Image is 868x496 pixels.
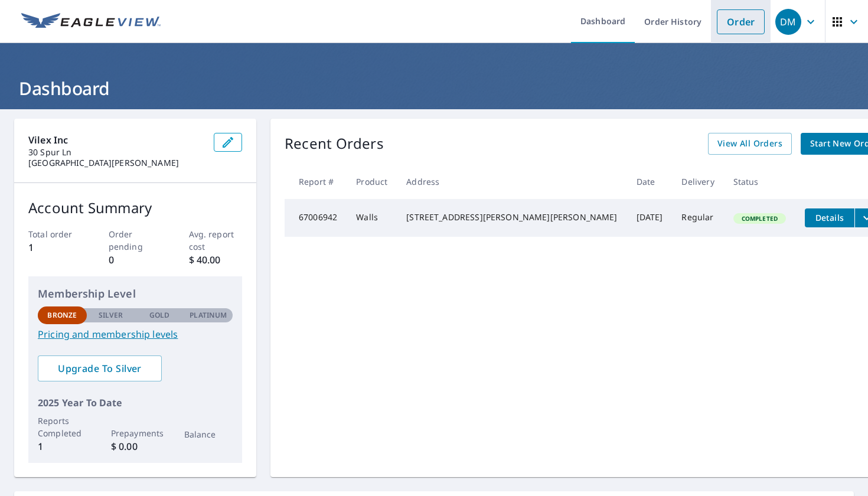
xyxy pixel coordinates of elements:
p: 30 Spur Ln [28,147,204,158]
p: Account Summary [28,197,242,218]
p: Silver [99,310,123,321]
p: Membership Level [38,286,233,302]
p: Reports Completed [38,415,87,439]
h1: Dashboard [14,76,854,100]
img: EV Logo [21,13,161,31]
p: Avg. report cost [189,228,243,253]
th: Status [724,164,795,199]
div: [STREET_ADDRESS][PERSON_NAME][PERSON_NAME] [406,211,617,223]
span: View All Orders [717,136,782,151]
td: 67006942 [285,199,347,237]
th: Address [397,164,626,199]
p: $ 40.00 [189,253,243,267]
p: 1 [28,240,82,254]
p: Vilex Inc [28,133,204,147]
span: Completed [735,214,785,223]
th: Delivery [672,164,723,199]
th: Report # [285,164,347,199]
span: Upgrade To Silver [47,362,152,375]
p: Platinum [190,310,227,321]
p: 1 [38,439,87,453]
span: Details [812,212,847,223]
p: 2025 Year To Date [38,396,233,410]
p: Gold [149,310,169,321]
p: Order pending [109,228,162,253]
p: [GEOGRAPHIC_DATA][PERSON_NAME] [28,158,204,168]
p: 0 [109,253,162,267]
a: View All Orders [708,133,792,155]
th: Product [347,164,397,199]
td: Walls [347,199,397,237]
p: Balance [184,428,233,440]
td: Regular [672,199,723,237]
p: Prepayments [111,427,160,439]
p: Total order [28,228,82,240]
a: Order [717,9,765,34]
th: Date [627,164,673,199]
p: Recent Orders [285,133,384,155]
a: Upgrade To Silver [38,355,162,381]
p: Bronze [47,310,77,321]
a: Pricing and membership levels [38,327,233,341]
button: detailsBtn-67006942 [805,208,854,227]
p: $ 0.00 [111,439,160,453]
td: [DATE] [627,199,673,237]
div: DM [775,9,801,35]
